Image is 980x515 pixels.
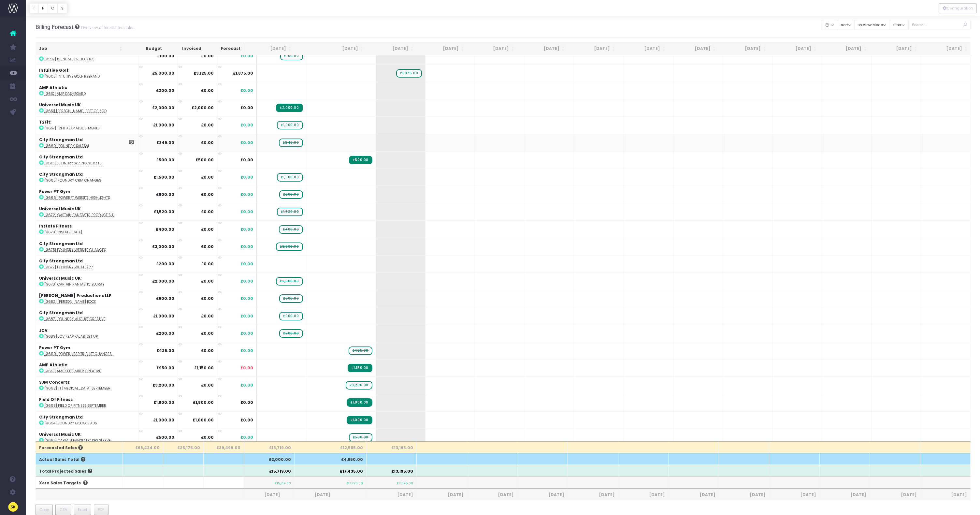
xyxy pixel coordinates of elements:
strong: £0.00 [201,382,214,388]
strong: £0.00 [201,348,214,353]
strong: £2,000.00 [152,278,174,284]
strong: £1,800.00 [153,400,174,405]
span: [DATE] [381,492,413,498]
span: wayahead Sales Forecast Item [280,52,303,60]
span: £0.00 [240,88,253,94]
abbr: [3672] Captain Fanstatic Product Shots [45,213,115,217]
input: Search... [908,20,971,30]
span: £0.00 [240,261,253,267]
abbr: [3682] Tim Booth Book [45,299,96,304]
strong: City Strongman Ltd [39,241,83,246]
strong: City Strongman Ltd [39,171,83,177]
th: £12,585.00 [295,441,367,453]
strong: £900.00 [156,192,174,197]
th: £13,719.00 [244,441,295,453]
th: £13,195.00 [367,441,417,453]
strong: SJM Concerts [39,379,69,385]
strong: £200.00 [156,331,174,336]
abbr: [3694] Foundry Google Ads [45,421,97,426]
strong: £0.00 [201,434,214,440]
strong: £3,200.00 [152,382,174,388]
span: £0.00 [240,157,253,163]
td: : [36,394,138,411]
button: filter [890,20,909,30]
span: wayahead Sales Forecast Item [349,346,372,355]
span: Excel [78,507,87,513]
abbr: [3673] Instate July 24 [45,230,82,235]
strong: £3,000.00 [152,244,174,249]
abbr: [3687] Foundry August Creative [45,316,106,321]
span: Streamtime Invoice: 5692 – [3661] Foundry WPEngine Issue [349,156,372,164]
td: : [36,342,138,359]
abbr: [3693] Field Of Fitness September [45,403,106,408]
span: [DATE] [632,492,665,498]
th: £15,719.00 [244,465,295,477]
td: : [36,325,138,342]
span: £0.00 [240,296,253,302]
abbr: [3677] Foundry WhatsApp [45,265,93,270]
strong: £0.00 [201,261,214,267]
span: £1,875.00 [233,70,253,76]
strong: JCV [39,328,48,333]
button: Copy [36,505,53,515]
th: Apr 26: activate to sort column ascending [669,42,719,55]
td: : [36,359,138,376]
td: : [36,411,138,429]
strong: £1,000.00 [153,313,174,319]
span: Billing Forecast [36,24,74,30]
strong: £0.00 [201,296,214,301]
button: CSV [55,505,71,515]
strong: £0.00 [201,122,214,128]
td: : [36,186,138,203]
strong: £5,000.00 [152,70,174,76]
strong: £500.00 [156,157,174,163]
span: £0.00 [240,331,253,336]
strong: £0.00 [201,192,214,197]
th: Actual Sales Total [36,453,123,465]
th: May 26: activate to sort column ascending [719,42,770,55]
span: Streamtime Invoice: 5693 – [3693] Field Of Fitness September [347,398,372,407]
span: [DATE] [683,492,715,498]
span: £0.00 [240,417,253,423]
th: Jun 26: activate to sort column ascending [769,42,820,55]
abbr: [3610] AMP Dashboard [45,91,86,96]
strong: £2,000.00 [152,105,174,110]
button: View Mode [855,20,890,30]
div: Vertical button group [939,3,977,13]
abbr: [3690] Power Keap Trialist Changes [45,351,113,356]
span: [DATE] [733,492,766,498]
button: F [38,3,48,13]
strong: £1,150.00 [194,365,214,371]
button: S [57,3,67,13]
span: [DATE] [298,492,330,498]
strong: £0.00 [201,313,214,319]
span: [DATE] [481,492,514,498]
td: : [36,151,138,169]
strong: £500.00 [195,157,214,163]
strong: £3,125.00 [194,70,214,76]
th: £13,195.00 [367,465,417,477]
strong: Intuitive Golf [39,67,68,73]
td: : [36,238,138,255]
button: Configuration [939,3,977,13]
th: Feb 26: activate to sort column ascending [568,42,618,55]
span: £0.00 [240,348,253,354]
span: £0.00 [240,192,253,198]
span: £0.00 [240,278,253,284]
span: CSV [60,507,67,513]
th: Jul 26: activate to sort column ascending [820,42,870,55]
button: T [29,3,39,13]
th: Sep 25: activate to sort column ascending [295,42,367,55]
span: [DATE] [248,492,280,498]
strong: City Strongman Ltd [39,154,83,160]
th: £4,850.00 [295,453,367,465]
strong: £0.00 [201,53,214,59]
strong: £2,000.00 [192,105,214,110]
strong: £500.00 [156,434,174,440]
strong: £0.00 [201,278,214,284]
td: : [36,255,138,272]
th: Job: activate to sort column ascending [36,42,126,55]
strong: AMP Athletic [39,362,67,368]
td: : [36,116,138,134]
strong: [PERSON_NAME] Productions LLP [39,293,111,298]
